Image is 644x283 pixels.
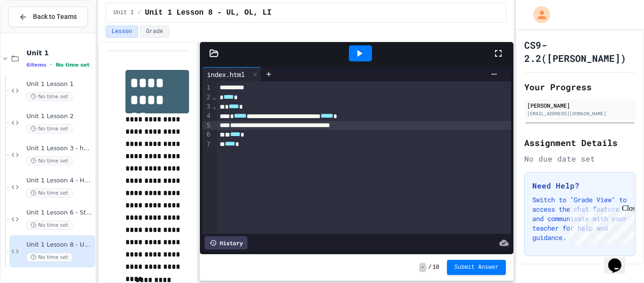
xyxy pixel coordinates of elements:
span: No time set [56,62,90,68]
span: Unit 1 Lesson 8 - UL, OL, LI [145,7,272,18]
div: 2 [202,93,212,102]
h2: Your Progress [524,80,636,94]
h1: CS9-2.2([PERSON_NAME]) [524,38,636,65]
div: No due date set [524,153,636,164]
span: Fold line [212,93,216,101]
p: Switch to "Grade View" to access the chat feature and communicate with your teacher for help and ... [532,195,627,242]
span: No time set [26,253,73,262]
span: Unit 1 Lesson 6 - Station 1 Build [26,209,93,217]
span: No time set [26,92,73,101]
div: My Account [523,4,553,26]
span: Fold line [212,103,216,110]
div: 5 [202,121,212,130]
span: No time set [26,221,73,230]
span: - [419,263,426,272]
span: No time set [26,156,73,165]
h2: Assignment Details [524,136,636,149]
span: Unit 1 Lesson 4 - Headlines Lab [26,177,93,185]
div: 6 [202,130,212,139]
div: History [205,236,248,249]
span: Unit 1 [26,49,93,57]
span: • [50,61,52,69]
span: Unit 1 Lesson 2 [26,112,93,120]
span: / [428,264,431,271]
button: Grade [140,26,169,38]
span: Unit 1 Lesson 8 - UL, OL, LI [26,241,93,249]
button: Submit Answer [447,260,506,275]
iframe: chat widget [604,245,635,274]
span: Unit 1 Lesson 1 [26,80,93,88]
span: Unit 1 Lesson 3 - heading and paragraph tags [26,145,93,153]
span: Back to Teams [33,12,77,22]
div: [PERSON_NAME] [527,101,633,110]
div: 1 [202,83,212,93]
span: No time set [26,189,73,197]
span: Unit 1 [114,9,134,17]
div: 3 [202,102,212,111]
iframe: chat widget [566,204,635,244]
div: index.html [202,69,249,79]
h3: Need Help? [532,180,627,191]
div: 7 [202,140,212,149]
span: 6 items [26,62,46,68]
div: index.html [202,67,261,81]
span: 10 [432,264,439,271]
span: No time set [26,124,73,133]
button: Back to Teams [8,7,88,27]
div: Chat with us now!Close [4,4,65,60]
div: [EMAIL_ADDRESS][DOMAIN_NAME] [527,110,633,117]
span: Submit Answer [454,264,499,271]
div: 4 [202,111,212,121]
span: / [138,9,141,17]
button: Lesson [106,26,138,38]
